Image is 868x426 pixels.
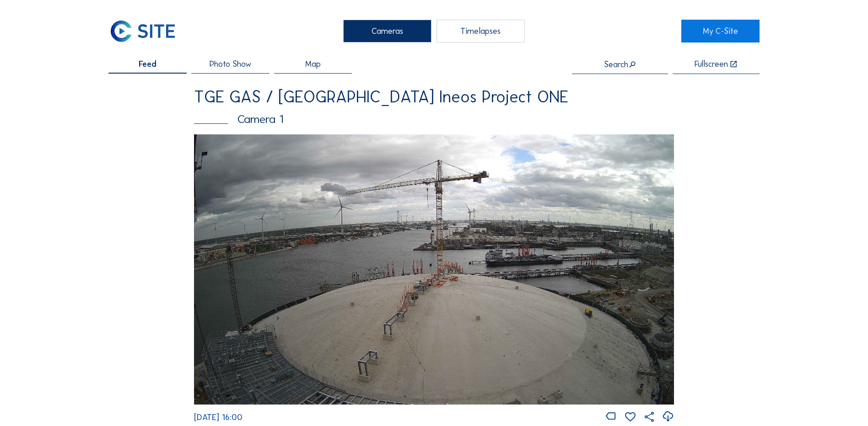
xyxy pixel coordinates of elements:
[343,20,431,43] div: Cameras
[695,60,728,69] div: Fullscreen
[194,134,674,404] img: Image
[108,20,187,43] a: C-SITE Logo
[194,412,243,422] span: [DATE] 16:00
[194,113,674,125] div: Camera 1
[139,60,156,68] span: Feed
[210,60,251,68] span: Photo Show
[437,20,525,43] div: Timelapses
[305,60,321,68] span: Map
[194,89,674,105] div: TGE GAS / [GEOGRAPHIC_DATA] Ineos Project ONE
[108,20,177,43] img: C-SITE Logo
[681,20,760,43] a: My C-Site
